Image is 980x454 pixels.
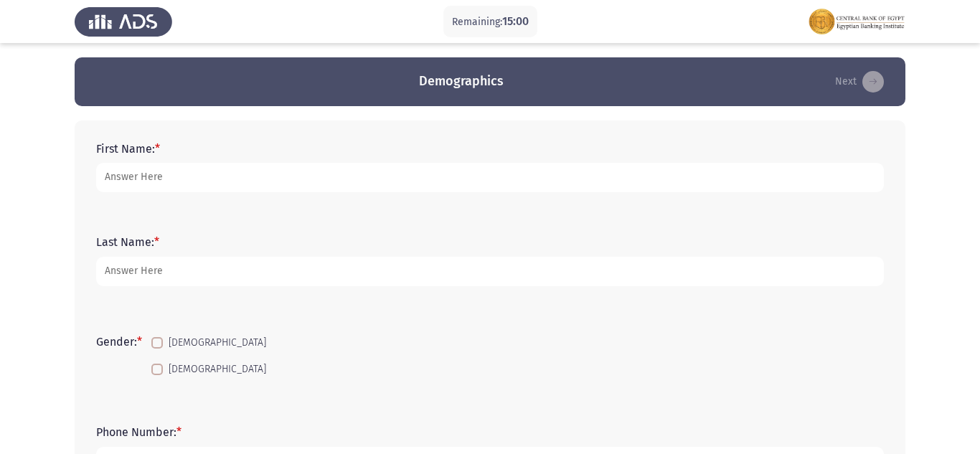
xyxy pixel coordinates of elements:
input: add answer text [96,257,884,286]
label: Gender: [96,335,142,349]
h3: Demographics [419,72,504,90]
span: 15:00 [502,14,529,28]
span: [DEMOGRAPHIC_DATA] [169,361,266,378]
label: First Name: [96,142,160,156]
p: Remaining: [452,13,529,31]
label: Last Name: [96,235,159,249]
label: Phone Number: [96,425,182,439]
input: add answer text [96,163,884,192]
img: Assess Talent Management logo [75,1,172,42]
span: [DEMOGRAPHIC_DATA] [169,334,266,351]
img: Assessment logo of FOCUS Assessment 3 Modules EN [808,1,905,42]
button: load next page [831,70,888,93]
